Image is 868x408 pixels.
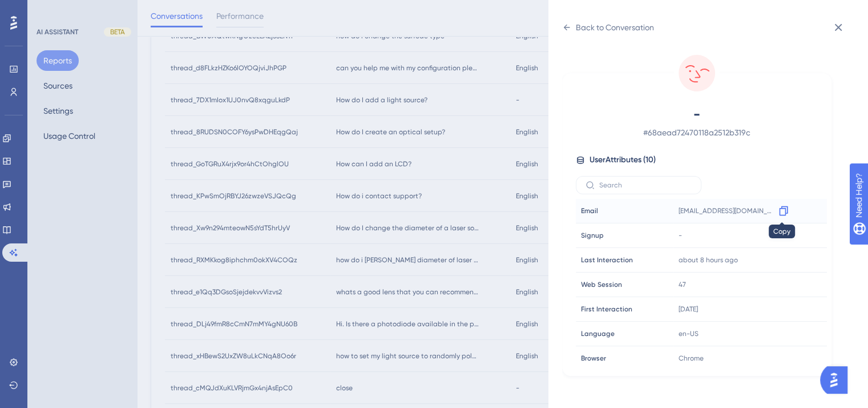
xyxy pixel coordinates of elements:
[581,305,632,314] span: First Interaction
[820,363,854,397] iframe: UserGuiding AI Assistant Launcher
[581,280,622,289] span: Web Session
[581,255,633,265] span: Last Interaction
[679,231,682,240] span: -
[679,305,698,313] time: [DATE]
[581,329,615,338] span: Language
[27,3,71,17] span: Need Help?
[576,21,654,34] div: Back to Conversation
[581,206,598,215] span: Email
[581,231,604,240] span: Signup
[599,181,692,189] input: Search
[596,126,797,139] span: # 68aead72470118a2512b319c
[590,153,656,167] span: User Attributes ( 10 )
[679,354,704,363] span: Chrome
[596,105,797,123] span: -
[679,329,699,338] span: en-US
[679,280,686,289] span: 47
[679,206,774,215] span: [EMAIL_ADDRESS][DOMAIN_NAME]
[581,354,606,363] span: Browser
[679,256,738,264] time: about 8 hours ago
